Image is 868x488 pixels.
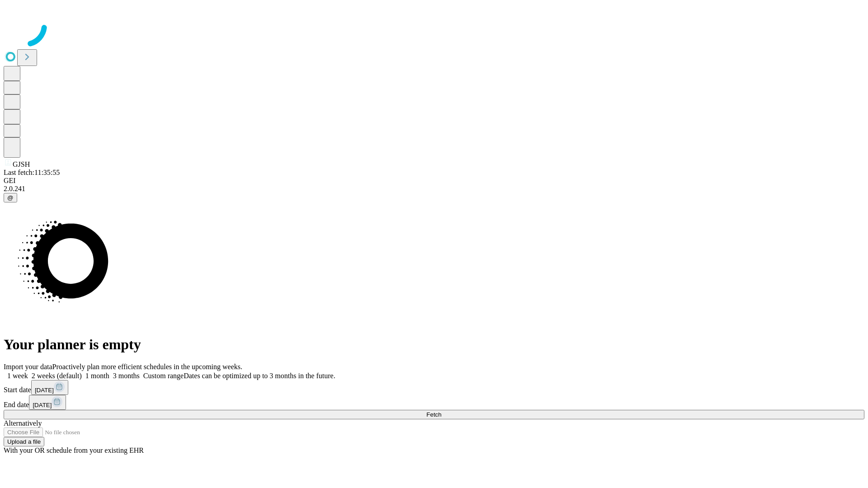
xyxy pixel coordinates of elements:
[13,160,30,168] span: GJSH
[4,437,44,446] button: Upload a file
[7,372,28,380] span: 1 week
[35,387,54,394] span: [DATE]
[143,372,184,380] span: Custom range
[4,380,864,395] div: Start date
[33,402,52,408] span: [DATE]
[85,372,109,380] span: 1 month
[4,363,52,371] span: Import your data
[31,380,68,395] button: [DATE]
[113,372,140,380] span: 3 months
[7,194,14,201] span: @
[4,185,864,193] div: 2.0.241
[4,446,144,454] span: With your OR schedule from your existing EHR
[4,419,42,427] span: Alternatively
[184,372,335,380] span: Dates can be optimized up to 3 months in the future.
[4,410,864,419] button: Fetch
[4,169,60,176] span: Last fetch: 11:35:55
[52,363,242,371] span: Proactively plan more efficient schedules in the upcoming weeks.
[4,395,864,410] div: End date
[4,177,864,185] div: GEI
[32,372,82,380] span: 2 weeks (default)
[4,336,864,353] h1: Your planner is empty
[4,193,17,202] button: @
[29,395,66,410] button: [DATE]
[426,411,441,418] span: Fetch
